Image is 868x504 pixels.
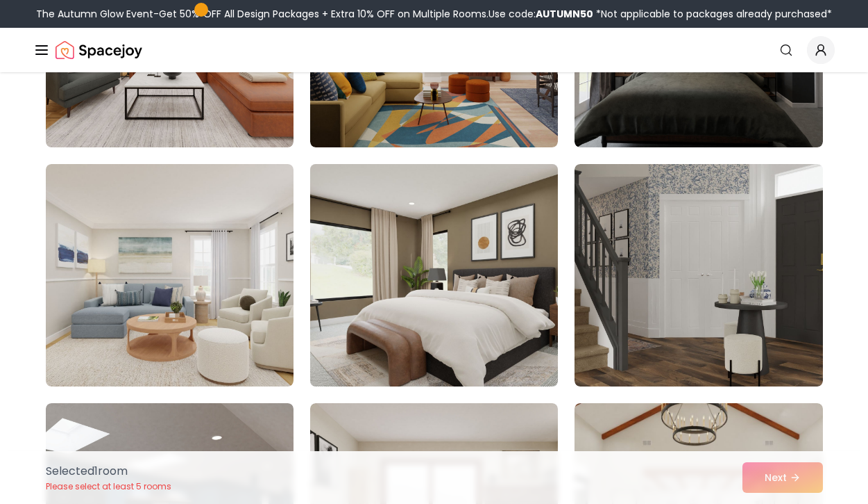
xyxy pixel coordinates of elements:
img: Room room-27 [575,164,822,387]
div: The Autumn Glow Event-Get 50% OFF All Design Packages + Extra 10% OFF on Multiple Rooms. [36,7,832,21]
p: Selected 1 room [46,463,171,480]
span: Use code: [488,7,593,21]
b: AUTUMN50 [536,7,593,21]
a: Spacejoy [56,36,142,64]
span: *Not applicable to packages already purchased* [593,7,832,21]
p: Please select at least 5 rooms [46,481,171,492]
nav: Global [33,28,835,72]
img: Room room-26 [304,158,564,392]
img: Room room-25 [46,164,293,387]
img: Spacejoy Logo [56,36,142,64]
